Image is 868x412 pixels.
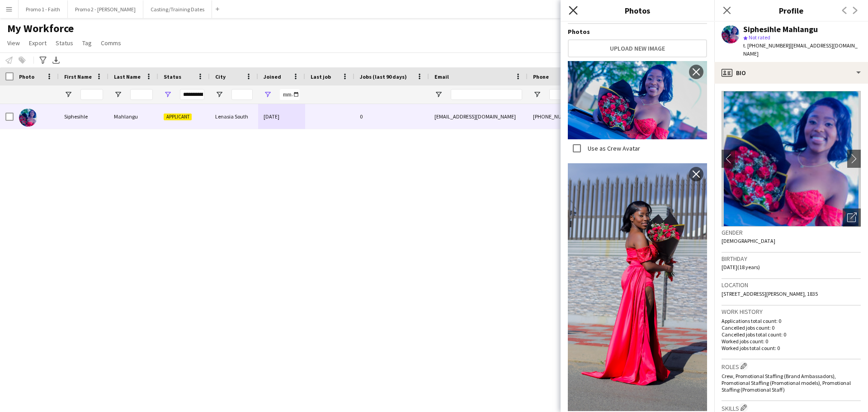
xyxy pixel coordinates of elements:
[568,61,707,139] img: Crew photo 1052209
[19,73,34,80] span: Photo
[722,290,818,297] span: [STREET_ADDRESS][PERSON_NAME], 1835
[38,55,48,66] app-action-btn: Advanced filters
[164,73,181,80] span: Status
[64,90,72,99] button: Open Filter Menu
[52,37,77,49] a: Status
[743,42,790,49] span: t. [PHONE_NUMBER]
[215,90,223,99] button: Open Filter Menu
[4,37,24,49] a: View
[722,373,851,393] span: Crew, Promotional Staffing (Brand Ambassadors), Promotional Staffing (Promotional models), Promot...
[108,104,158,129] div: Mahlangu
[722,331,861,338] p: Cancelled jobs total count: 0
[101,39,121,47] span: Comms
[114,90,122,99] button: Open Filter Menu
[164,114,192,120] span: Applicant
[7,22,74,35] span: My Workforce
[97,37,125,49] a: Comms
[528,104,583,129] div: [PHONE_NUMBER]
[29,39,47,47] span: Export
[360,73,407,80] span: Jobs (last 90 days)
[264,73,281,80] span: Joined
[533,73,549,80] span: Phone
[64,73,92,80] span: First Name
[722,237,775,244] span: [DEMOGRAPHIC_DATA]
[568,28,707,36] h4: Photos
[25,37,50,49] a: Export
[722,345,861,351] p: Worked jobs total count: 0
[429,104,528,129] div: [EMAIL_ADDRESS][DOMAIN_NAME]
[722,317,861,324] p: Applications total count: 0
[258,104,305,129] div: [DATE]
[743,42,858,57] span: | [EMAIL_ADDRESS][DOMAIN_NAME]
[19,0,68,18] button: Promo 1 - Faith
[80,89,103,100] input: First Name Filter Input
[722,338,861,345] p: Worked jobs count: 0
[434,90,443,99] button: Open Filter Menu
[311,73,331,80] span: Last job
[130,89,153,100] input: Last Name Filter Input
[19,109,37,127] img: Siphesihle Mahlangu
[210,104,258,129] div: Lenasia South
[722,91,861,227] img: Crew avatar or photo
[434,73,449,80] span: Email
[79,37,95,49] a: Tag
[354,104,429,129] div: 0
[749,34,770,41] span: Not rated
[59,104,108,129] div: Siphesihle
[82,39,92,47] span: Tag
[143,0,212,18] button: Casting/Training Dates
[843,208,861,227] div: Open photos pop-in
[722,264,760,270] span: [DATE] (18 years)
[722,281,861,289] h3: Location
[586,144,640,152] label: Use as Crew Avatar
[722,361,861,371] h3: Roles
[68,0,143,18] button: Promo 2 - [PERSON_NAME]
[164,90,172,99] button: Open Filter Menu
[549,89,577,100] input: Phone Filter Input
[561,5,714,16] h3: Photos
[280,89,300,100] input: Joined Filter Input
[722,255,861,263] h3: Birthday
[743,25,818,33] div: Siphesihle Mahlangu
[714,62,868,84] div: Bio
[215,73,226,80] span: City
[722,228,861,237] h3: Gender
[114,73,141,80] span: Last Name
[51,55,61,66] app-action-btn: Export XLSX
[722,308,861,316] h3: Work history
[231,89,253,100] input: City Filter Input
[722,324,861,331] p: Cancelled jobs count: 0
[451,89,522,100] input: Email Filter Input
[568,163,707,411] img: Crew photo 1052208
[714,5,868,16] h3: Profile
[264,90,272,99] button: Open Filter Menu
[568,39,707,57] button: Upload new image
[7,39,20,47] span: View
[56,39,73,47] span: Status
[533,90,541,99] button: Open Filter Menu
